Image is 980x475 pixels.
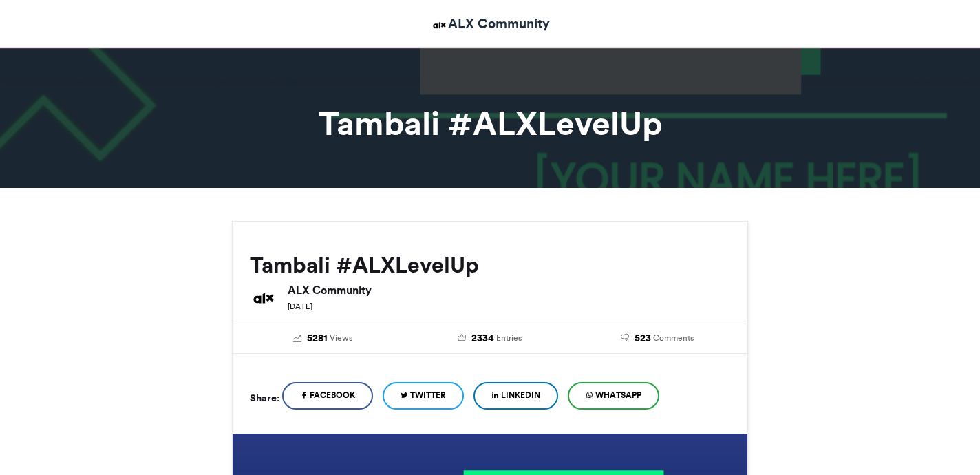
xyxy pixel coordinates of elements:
span: Comments [653,332,694,344]
a: 5281 Views [250,331,396,346]
img: ALX Community [250,284,277,312]
h1: Tambali #ALXLevelUp [108,107,872,140]
span: 523 [635,331,651,346]
img: ALX Community [431,17,448,34]
a: Facebook [282,382,373,410]
small: [DATE] [288,302,312,311]
a: WhatsApp [568,382,659,410]
h5: Share: [250,389,279,407]
span: 5281 [307,331,328,346]
a: 523 Comments [584,331,730,346]
h6: ALX Community [288,284,730,295]
a: ALX Community [431,14,550,34]
span: WhatsApp [595,389,641,401]
a: LinkedIn [473,382,558,410]
span: Entries [496,332,522,344]
span: LinkedIn [501,389,540,401]
a: Twitter [383,382,464,410]
span: Facebook [310,389,355,401]
span: 2334 [471,331,494,346]
span: Views [330,332,352,344]
a: 2334 Entries [417,331,564,346]
h2: Tambali #ALXLevelUp [250,253,730,277]
span: Twitter [410,389,446,401]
